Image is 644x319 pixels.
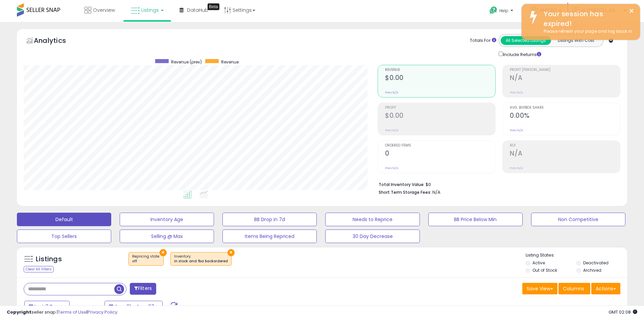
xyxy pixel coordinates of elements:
[7,309,31,315] strong: Copyright
[609,309,637,315] span: 2025-08-18 02:08 GMT
[24,266,54,272] div: Clear All Filters
[221,59,239,65] span: Revenue
[510,90,523,95] small: Prev: N/A
[494,50,549,58] div: Include Returns
[385,166,398,170] small: Prev: N/A
[510,128,523,132] small: Prev: N/A
[501,36,551,45] button: All Selected Listings
[629,7,634,15] button: ×
[531,213,625,226] button: Non Competitive
[510,150,620,159] h2: N/A
[484,1,520,22] a: Help
[385,90,398,95] small: Prev: N/A
[325,213,420,226] button: Needs to Reprice
[174,254,228,264] span: Inventory :
[115,303,154,310] span: Aug-01 - Aug-07
[522,283,557,294] button: Save View
[379,182,425,187] b: Total Inventory Value:
[532,260,545,266] label: Active
[510,144,620,148] span: ROI
[385,112,495,121] h2: $0.00
[24,301,70,312] button: Last 7 Days
[591,283,620,294] button: Actions
[132,254,160,264] span: Repricing state :
[88,309,117,315] a: Privacy Policy
[510,112,620,121] h2: 0.00%
[130,283,156,295] button: Filters
[187,7,208,14] span: DataHub
[160,249,167,256] button: ×
[470,37,496,44] div: Totals For
[58,309,87,315] a: Terms of Use
[499,8,508,14] span: Help
[489,6,498,15] i: Get Help
[71,304,102,310] span: Compared to:
[93,7,115,14] span: Overview
[385,128,398,132] small: Prev: N/A
[379,180,615,188] li: $0
[432,189,440,195] span: N/A
[222,213,317,226] button: BB Drop in 7d
[428,213,523,226] button: BB Price Below Min
[532,267,557,273] label: Out of Stock
[120,213,214,226] button: Inventory Age
[17,213,111,226] button: Default
[385,68,495,72] span: Revenue
[34,36,79,47] h5: Analytics
[104,301,163,312] button: Aug-01 - Aug-07
[510,106,620,110] span: Avg. Buybox Share
[583,260,609,266] label: Deactivated
[551,36,601,45] button: Listings With Cost
[141,7,159,14] span: Listings
[385,106,495,110] span: Profit
[379,189,431,195] b: Short Term Storage Fees:
[222,230,317,243] button: Items Being Repriced
[174,259,228,264] div: in stock and fba backordered
[34,303,61,310] span: Last 7 Days
[510,74,620,83] h2: N/A
[208,3,219,10] div: Tooltip anchor
[558,283,590,294] button: Columns
[7,309,117,316] div: seller snap | |
[563,285,584,292] span: Columns
[325,230,420,243] button: 30 Day Decrease
[583,267,601,273] label: Archived
[132,259,160,264] div: off
[539,9,635,28] div: Your session has expired!
[385,74,495,83] h2: $0.00
[36,255,62,264] h5: Listings
[526,252,627,259] p: Listing States:
[120,230,214,243] button: Selling @ Max
[171,59,202,65] span: Revenue (prev)
[510,166,523,170] small: Prev: N/A
[539,28,635,35] div: Please refresh your page and log back in
[385,150,495,159] h2: 0
[385,144,495,148] span: Ordered Items
[510,68,620,72] span: Profit [PERSON_NAME]
[17,230,111,243] button: Top Sellers
[228,249,235,256] button: ×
